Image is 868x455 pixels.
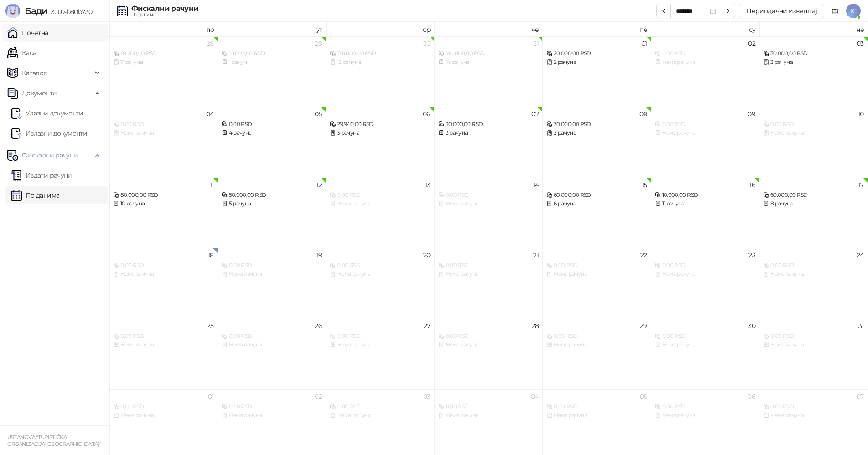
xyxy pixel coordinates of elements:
[438,49,539,58] div: 140.000,00 RSD
[425,182,431,188] div: 13
[218,107,327,178] td: 2025-08-05
[222,261,322,270] div: 0,00 RSD
[651,178,760,248] td: 2025-08-16
[651,22,760,36] th: су
[655,403,756,411] div: 0,00 RSD
[759,36,868,107] td: 2025-08-03
[858,182,864,188] div: 17
[546,411,647,420] div: Нема рачуна
[759,107,868,178] td: 2025-08-10
[651,319,760,389] td: 2025-08-30
[438,403,539,411] div: 0,00 RSD
[22,146,78,164] span: Фискални рачуни
[330,199,431,208] div: Нема рачуна
[438,129,539,137] div: 3 рачуна
[748,323,755,329] div: 30
[326,319,435,389] td: 2025-08-27
[546,340,647,349] div: Нема рачуна
[763,191,864,199] div: 60.000,00 RSD
[438,191,539,199] div: 0,00 RSD
[131,5,198,12] div: Фискални рачуни
[546,403,647,411] div: 0,00 RSD
[655,120,756,129] div: 0,00 RSD
[11,124,87,142] a: Излазни документи
[113,270,214,278] div: Нема рачуна
[759,248,868,319] td: 2025-08-24
[438,58,539,67] div: 14 рачуна
[531,323,539,329] div: 28
[330,49,431,58] div: 138.800,00 RSD
[858,111,864,117] div: 10
[438,332,539,340] div: 0,00 RSD
[316,252,322,258] div: 19
[330,332,431,340] div: 0,00 RSD
[759,22,868,36] th: не
[435,36,543,107] td: 2025-07-31
[546,49,647,58] div: 20.000,00 RSD
[210,182,214,188] div: 11
[326,178,435,248] td: 2025-08-13
[438,340,539,349] div: Нема рачуна
[7,24,48,42] a: Почетна
[218,178,327,248] td: 2025-08-12
[763,411,864,420] div: Нема рачуна
[222,199,322,208] div: 5 рачуна
[218,319,327,389] td: 2025-08-26
[655,199,756,208] div: 11 рачуна
[317,182,322,188] div: 12
[11,104,83,122] a: Ulazni dokumentiУлазни документи
[763,261,864,270] div: 0,00 RSD
[748,111,755,117] div: 09
[109,36,218,107] td: 2025-07-28
[546,58,647,67] div: 2 рачуна
[207,40,214,47] div: 28
[109,319,218,389] td: 2025-08-25
[749,182,755,188] div: 16
[25,5,47,16] span: Бади
[330,191,431,199] div: 0,00 RSD
[543,319,651,389] td: 2025-08-29
[655,261,756,270] div: 0,00 RSD
[546,120,647,129] div: 30.000,00 RSD
[763,199,864,208] div: 8 рачуна
[641,40,647,47] div: 01
[846,4,861,18] span: IC
[533,252,539,258] div: 21
[438,120,539,129] div: 30.000,00 RSD
[5,4,20,18] img: Logo
[315,111,322,117] div: 05
[435,107,543,178] td: 2025-08-07
[857,252,864,258] div: 24
[222,120,322,129] div: 0,00 RSD
[222,191,322,199] div: 50.000,00 RSD
[435,248,543,319] td: 2025-08-21
[222,270,322,278] div: Нема рачуна
[748,40,755,47] div: 02
[546,261,647,270] div: 0,00 RSD
[759,319,868,389] td: 2025-08-31
[109,178,218,248] td: 2025-08-11
[543,36,651,107] td: 2025-08-01
[113,129,214,137] div: Нема рачуна
[655,191,756,199] div: 10.000,00 RSD
[326,248,435,319] td: 2025-08-20
[222,411,322,420] div: Нема рачуна
[639,111,647,117] div: 08
[651,107,760,178] td: 2025-08-09
[651,36,760,107] td: 2025-08-02
[11,166,72,184] a: Издати рачуни
[330,403,431,411] div: 0,00 RSD
[113,49,214,58] div: 69.200,00 RSD
[109,107,218,178] td: 2025-08-04
[113,340,214,349] div: Нема рачуна
[109,248,218,319] td: 2025-08-18
[858,323,864,329] div: 31
[763,340,864,349] div: Нема рачуна
[546,332,647,340] div: 0,00 RSD
[218,22,327,36] th: ут
[218,36,327,107] td: 2025-07-29
[763,120,864,129] div: 0,00 RSD
[423,40,431,47] div: 30
[543,178,651,248] td: 2025-08-15
[435,22,543,36] th: че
